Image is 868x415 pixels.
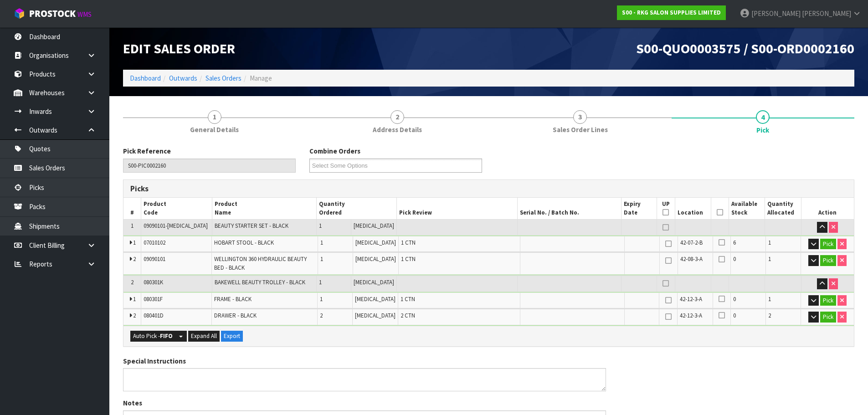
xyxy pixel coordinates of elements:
[820,255,836,266] button: Pick
[354,222,394,230] span: [MEDICAL_DATA]
[212,198,317,219] th: Product Name
[215,278,305,286] span: BAKEWELL BEAUTY TROLLEY - BLACK
[401,255,416,263] span: 1 CTN
[320,312,323,319] span: 2
[208,110,221,124] span: 1
[131,278,134,286] span: 2
[160,332,173,340] strong: FIFO
[355,312,395,319] span: [MEDICAL_DATA]
[319,278,322,286] span: 1
[320,255,323,263] span: 1
[144,239,165,246] span: 07010102
[77,10,92,19] small: WMS
[756,125,769,135] span: Pick
[130,74,161,82] a: Dashboard
[390,110,404,124] span: 2
[188,331,220,342] button: Expand All
[309,146,360,156] label: Combine Orders
[355,295,395,303] span: [MEDICAL_DATA]
[733,295,736,303] span: 0
[622,9,721,16] strong: S00 - RKG SALON SUPPLIES LIMITED
[190,125,239,134] span: General Details
[29,8,76,20] span: ProStock
[751,9,801,18] span: [PERSON_NAME]
[214,255,307,271] span: WELLINGTON 360 HYDRAULIC BEAUTY BED - BLACK
[144,295,163,303] span: 080301F
[733,239,736,246] span: 6
[354,278,394,286] span: [MEDICAL_DATA]
[317,198,397,219] th: Quantity Ordered
[215,222,288,230] span: BEAUTY STARTER SET - BLACK
[680,312,702,319] span: 42-12-3-A
[621,198,657,219] th: Expiry Date
[133,312,136,319] span: 2
[214,239,274,246] span: HOBART STOOL - BLACK
[518,198,621,219] th: Serial No. / Batch No.
[191,332,217,340] span: Expand All
[768,239,771,246] span: 1
[401,239,416,246] span: 1 CTN
[733,312,736,319] span: 0
[680,239,703,246] span: 42-07-2-B
[573,110,587,124] span: 3
[141,198,212,219] th: Product Code
[123,40,235,57] span: Edit Sales Order
[397,198,518,219] th: Pick Review
[123,198,141,219] th: #
[401,295,415,303] span: 1 CTN
[144,312,164,319] span: 080401D
[214,312,257,319] span: DRAWER - BLACK
[729,198,765,219] th: Available Stock
[820,312,836,323] button: Pick
[144,255,165,263] span: 09090101
[768,255,771,263] span: 1
[733,255,736,263] span: 0
[373,125,422,134] span: Address Details
[214,295,252,303] span: FRAME - BLACK
[355,255,396,263] span: [MEDICAL_DATA]
[133,255,136,263] span: 2
[553,125,608,134] span: Sales Order Lines
[205,74,241,82] a: Sales Orders
[320,295,323,303] span: 1
[675,198,711,219] th: Location
[133,295,136,303] span: 1
[680,295,702,303] span: 42-12-3-A
[14,8,25,19] img: cube-alt.png
[123,398,142,408] label: Notes
[133,239,136,246] span: 1
[820,295,836,306] button: Pick
[130,184,482,193] h3: Picks
[123,356,186,366] label: Special Instructions
[130,331,175,342] button: Auto Pick -FIFO
[144,278,163,286] span: 080301K
[636,40,854,57] span: S00-QUO0003575 / S00-ORD0002160
[355,239,396,246] span: [MEDICAL_DATA]
[123,146,171,156] label: Pick Reference
[250,74,272,82] span: Manage
[820,239,836,250] button: Pick
[680,255,703,263] span: 42-08-3-A
[131,222,134,230] span: 1
[401,312,415,319] span: 2 CTN
[617,5,726,20] a: S00 - RKG SALON SUPPLIES LIMITED
[169,74,197,82] a: Outwards
[756,110,770,124] span: 4
[320,239,323,246] span: 1
[144,222,208,230] span: 09090101-[MEDICAL_DATA]
[319,222,322,230] span: 1
[768,295,771,303] span: 1
[768,312,771,319] span: 2
[802,9,851,18] span: [PERSON_NAME]
[221,331,243,342] button: Export
[765,198,801,219] th: Quantity Allocated
[657,198,675,219] th: UP
[801,198,854,219] th: Action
